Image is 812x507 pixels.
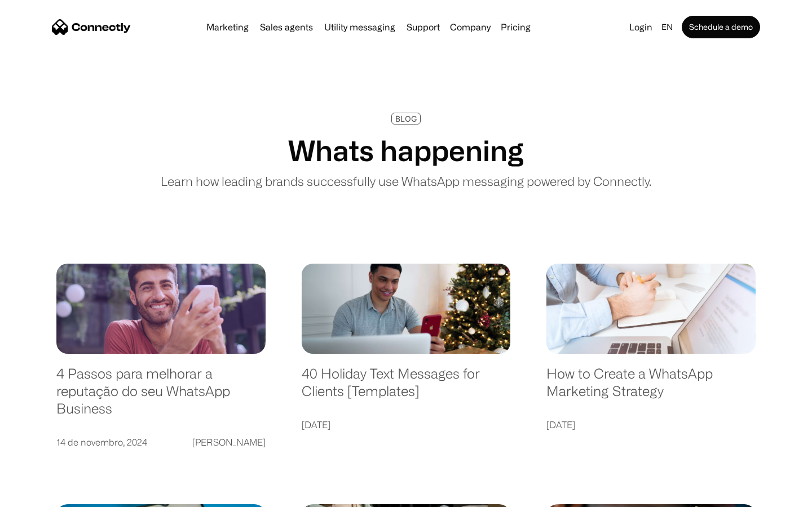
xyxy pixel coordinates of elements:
a: Support [402,23,444,32]
div: [PERSON_NAME] [192,434,266,450]
ul: Language list [23,487,68,503]
div: en [657,19,679,35]
p: Learn how leading brands successfully use WhatsApp messaging powered by Connectly. [161,172,651,190]
a: Utility messaging [320,23,400,32]
div: Company [447,19,494,35]
div: [DATE] [302,417,330,433]
a: Schedule a demo [682,16,760,38]
a: 4 Passos para melhorar a reputação do seu WhatsApp Business [56,365,266,428]
a: Sales agents [255,23,317,32]
a: How to Create a WhatsApp Marketing Strategy [546,365,756,411]
div: en [661,19,673,35]
a: Marketing [202,23,253,32]
div: BLOG [395,114,417,123]
a: 40 Holiday Text Messages for Clients [Templates] [302,365,511,411]
div: Company [450,19,491,35]
a: home [52,19,131,35]
a: Login [625,19,657,35]
div: 14 de novembro, 2024 [56,434,147,450]
h1: Whats happening [288,134,524,167]
a: Pricing [496,23,535,32]
aside: Language selected: English [11,487,68,503]
div: [DATE] [546,417,575,433]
